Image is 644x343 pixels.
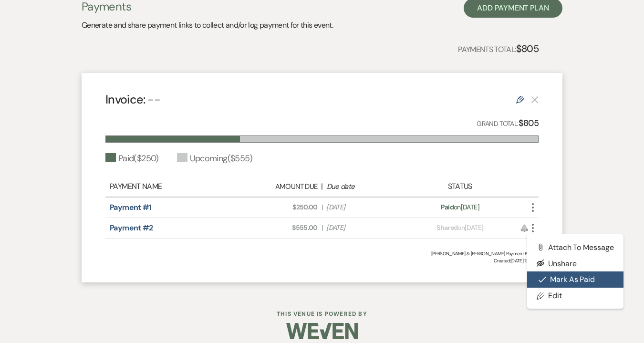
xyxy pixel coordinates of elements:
[237,181,407,192] div: |
[110,202,152,212] a: Payment #1
[105,250,539,257] div: [PERSON_NAME] & [PERSON_NAME] Payment Plan #1
[105,152,159,165] div: Paid ( $250 )
[477,116,539,130] p: Grand Total:
[82,19,333,31] p: Generate and share payment links to collect and/or log payment for this event.
[441,203,454,211] span: Paid
[436,223,457,232] span: Shared
[519,117,539,129] strong: $805
[242,202,318,212] span: $250.00
[527,271,623,288] button: Mark as Paid
[458,41,539,56] p: Payments Total:
[326,202,402,212] span: [DATE]
[407,223,513,233] div: on [DATE]
[177,152,253,165] div: Upcoming ( $555 )
[110,181,237,192] div: Payment Name
[527,239,623,255] button: Attach to Message
[242,181,317,192] div: Amount Due
[322,202,322,212] span: |
[326,223,402,233] span: [DATE]
[105,91,160,108] h4: Invoice:
[516,42,539,55] strong: $805
[407,181,513,192] div: Status
[322,223,322,233] span: |
[105,257,539,264] span: Created: [DATE] 1:24 PM
[527,255,623,271] button: Unshare
[531,95,539,104] button: This payment plan cannot be deleted because it contains links that have been paid through Weven’s...
[327,181,402,192] div: Due date
[242,223,318,233] span: $555.00
[147,92,160,107] span: --
[407,202,513,212] div: on [DATE]
[110,223,153,233] a: Payment #2
[527,288,623,304] a: Edit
